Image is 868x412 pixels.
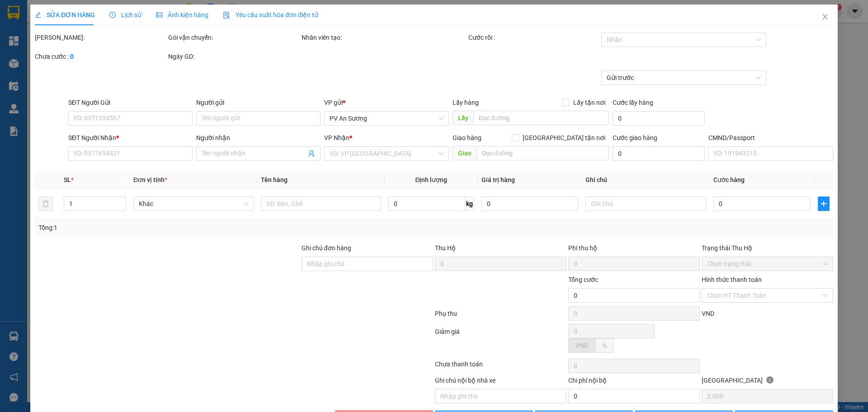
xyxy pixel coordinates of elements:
[434,309,567,324] div: Phụ thu
[821,13,829,20] span: close
[68,98,193,108] div: SĐT Người Gửi
[223,12,230,19] img: icon
[302,33,467,42] div: Nhân viên tạo:
[64,176,71,183] span: SL
[261,176,288,183] span: Tên hàng
[434,327,567,357] div: Giảm giá
[568,375,700,389] div: Chi phí nội bộ
[473,111,609,125] input: Dọc đường
[133,176,167,183] span: Đơn vị tính
[476,146,609,160] input: Dọc đường
[325,98,449,108] div: VP gửi
[196,98,321,108] div: Người gửi
[196,133,321,143] div: Người nhận
[453,99,479,106] span: Lấy hàng
[434,359,567,375] div: Chưa thanh toán
[453,146,476,160] span: Giao
[613,99,653,106] label: Cước lấy hàng
[308,150,316,157] span: user-add
[35,12,41,18] span: edit
[481,176,515,183] span: Giá trị hàng
[568,276,598,283] span: Tổng cước
[519,133,609,143] span: [GEOGRAPHIC_DATA] tận nơi
[70,53,74,60] b: 0
[607,71,761,84] span: Gửi trước
[453,134,481,141] span: Giao hàng
[302,244,351,252] label: Ghi chú đơn hàng
[330,112,443,125] span: PV An Sương
[568,243,700,257] div: Phí thu hộ
[35,51,166,61] div: Chưa cước :
[35,11,95,19] span: SỬA ĐƠN HÀNG
[435,244,456,252] span: Thu Hộ
[168,33,300,42] div: Gói vận chuyển:
[602,342,607,349] span: %
[818,197,830,211] button: plus
[707,257,828,271] span: Chọn trạng thái
[713,176,745,183] span: Cước hàng
[223,11,318,19] span: Yêu cầu xuất hóa đơn điện tử
[586,197,706,211] input: Ghi Chú
[109,11,142,19] span: Lịch sử
[708,133,833,143] div: CMND/Passport
[465,197,474,211] span: kg
[38,223,335,233] div: Tổng: 1
[702,310,714,317] span: VND
[613,146,705,161] input: Cước giao hàng
[109,12,116,18] span: clock-circle
[453,111,473,125] span: Lấy
[613,111,705,126] input: Cước lấy hàng
[702,375,833,389] div: [GEOGRAPHIC_DATA]
[302,257,433,271] input: Ghi chú đơn hàng
[468,33,600,42] div: Cước rồi :
[576,342,588,349] span: VND
[702,243,833,253] div: Trạng thái Thu Hộ
[261,197,381,211] input: VD: Bàn, Ghế
[139,197,248,211] span: Khác
[168,51,300,61] div: Ngày GD:
[38,197,53,211] button: delete
[766,376,774,384] span: info-circle
[582,171,710,189] th: Ghi chú
[818,200,829,207] span: plus
[435,389,566,403] input: Nhập ghi chú
[570,98,609,108] span: Lấy tận nơi
[156,11,208,19] span: Ảnh kiện hàng
[702,276,762,283] label: Hình thức thanh toán
[435,375,566,389] div: Ghi chú nội bộ nhà xe
[415,176,448,183] span: Định lượng
[156,12,162,18] span: picture
[68,133,193,143] div: SĐT Người Nhận
[325,134,350,141] span: VP Nhận
[613,134,657,141] label: Cước giao hàng
[35,33,166,42] div: [PERSON_NAME]:
[812,5,838,30] button: Close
